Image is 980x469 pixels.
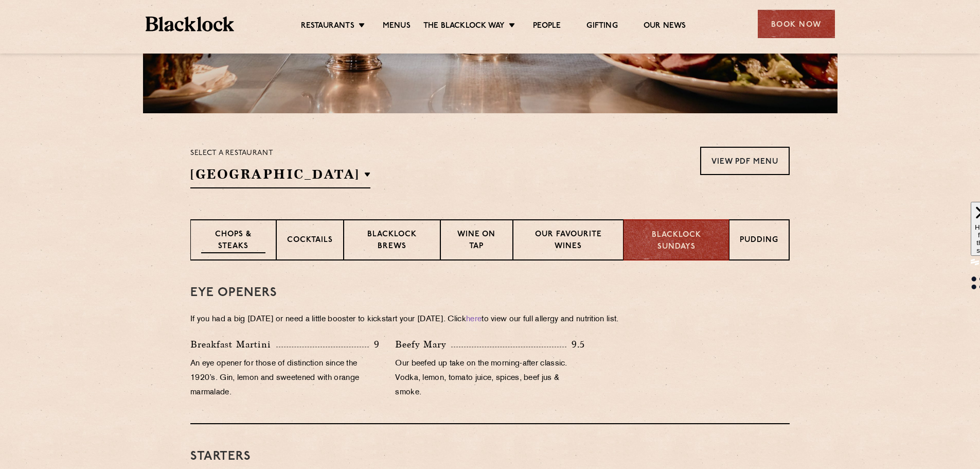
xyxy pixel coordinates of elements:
[190,357,380,400] p: An eye opener for those of distinction since the 1920’s. Gin, lemon and sweetened with orange mar...
[369,338,380,351] p: 9
[190,450,790,463] h3: Starters
[190,165,370,188] h2: [GEOGRAPHIC_DATA]
[700,147,790,175] a: View PDF Menu
[634,230,718,253] p: Blacklock Sundays
[758,10,835,38] div: Book Now
[395,337,451,352] p: Beefy Mary
[740,235,778,248] p: Pudding
[190,337,276,352] p: Breakfast Martini
[201,229,265,253] p: Chops & Steaks
[644,21,686,32] a: Our News
[566,338,585,351] p: 9.5
[533,21,561,32] a: People
[301,21,354,32] a: Restaurants
[451,229,502,253] p: Wine on Tap
[586,21,617,32] a: Gifting
[524,229,613,253] p: Our favourite wines
[190,312,790,327] p: If you had a big [DATE] or need a little booster to kickstart your [DATE]. Click to view our full...
[354,229,430,253] p: Blacklock Brews
[190,286,790,300] h3: Eye openers
[287,235,333,248] p: Cocktails
[395,357,584,400] p: Our beefed up take on the morning-after classic. Vodka, lemon, tomato juice, spices, beef jus & s...
[190,147,370,160] p: Select a restaurant
[466,316,482,323] a: here
[423,21,505,32] a: The Blacklock Way
[146,16,235,31] img: BL_Textured_Logo-footer-cropped.svg
[383,21,411,32] a: Menus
